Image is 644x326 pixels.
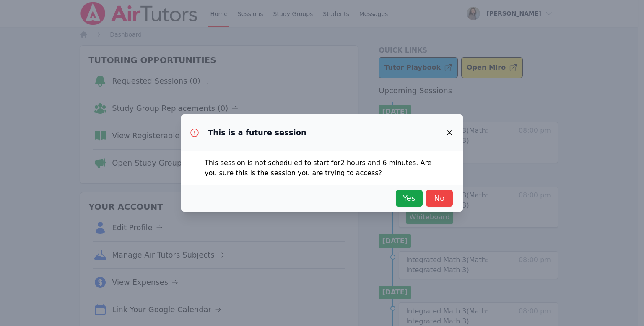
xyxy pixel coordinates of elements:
span: No [430,192,449,204]
button: No [426,190,453,207]
h3: This is a future session [208,128,306,138]
p: This session is not scheduled to start for 2 hours and 6 minutes . Are you sure this is the sessi... [205,158,439,178]
button: Yes [396,190,423,207]
span: Yes [400,192,418,204]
